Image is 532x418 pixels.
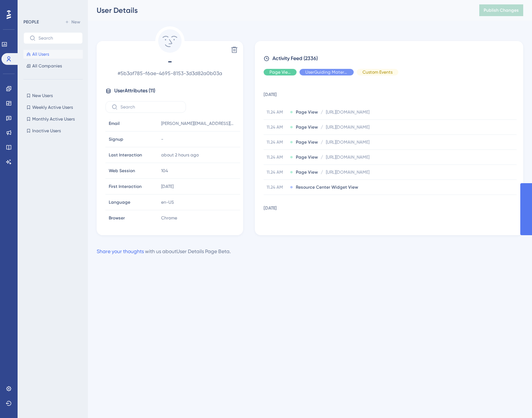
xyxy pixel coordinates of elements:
[32,93,53,99] span: New Users
[267,184,287,190] span: 11.24 AM
[23,103,83,112] button: Weekly Active Users
[161,168,168,174] span: 104
[23,115,83,123] button: Monthly Active Users
[296,124,318,130] span: Page View
[32,63,62,69] span: All Companies
[267,124,287,130] span: 11.24 AM
[267,139,287,145] span: 11.24 AM
[296,223,337,229] span: Hotspot Interaction
[23,126,83,135] button: Inactive Users
[321,169,323,175] span: /
[105,56,234,67] span: -
[105,69,234,78] span: # 5b3af785-f6ae-4695-8153-3d3d82a0b03a
[269,69,291,75] span: Page View
[326,169,369,175] span: [URL][DOMAIN_NAME]
[23,50,83,59] button: All Users
[296,184,358,190] span: Resource Center Widget View
[267,154,287,160] span: 11.24 AM
[264,81,517,105] td: [DATE]
[161,199,174,205] span: en-US
[109,136,123,142] span: Signup
[161,152,199,158] time: about 2 hours ago
[267,109,287,115] span: 11.24 AM
[296,169,318,175] span: Page View
[267,223,287,229] span: 04.09 PM
[62,18,83,26] button: New
[321,154,323,160] span: /
[161,121,234,126] span: [PERSON_NAME][EMAIL_ADDRESS][PERSON_NAME][DOMAIN_NAME]
[32,104,73,110] span: Weekly Active Users
[321,124,323,130] span: /
[296,154,318,160] span: Page View
[479,4,523,16] button: Publish Changes
[38,36,77,41] input: Search
[321,139,323,145] span: /
[32,128,61,134] span: Inactive Users
[97,247,231,256] div: with us about User Details Page Beta .
[109,121,120,126] span: Email
[501,389,523,411] iframe: UserGuiding AI Assistant Launcher
[71,19,80,25] span: New
[161,184,174,189] time: [DATE]
[97,248,144,254] a: Share your thoughts
[326,109,369,115] span: [URL][DOMAIN_NAME]
[32,51,49,57] span: All Users
[326,139,369,145] span: [URL][DOMAIN_NAME]
[296,139,318,145] span: Page View
[114,86,155,95] span: User Attributes ( 11 )
[109,199,130,205] span: Language
[345,223,386,229] span: SPIglass Dashboard
[109,152,142,158] span: Last Interaction
[97,5,461,15] div: User Details
[321,109,323,115] span: /
[484,7,519,13] span: Publish Changes
[264,195,517,218] td: [DATE]
[109,215,125,221] span: Browser
[362,69,393,75] span: Custom Events
[305,69,348,75] span: UserGuiding Material
[109,168,135,174] span: Web Session
[23,19,39,25] div: PEOPLE
[109,184,142,189] span: First Interaction
[296,109,318,115] span: Page View
[161,136,163,142] span: -
[23,91,83,100] button: New Users
[161,215,177,221] span: Chrome
[326,154,369,160] span: [URL][DOMAIN_NAME]
[120,104,180,110] input: Search
[23,62,83,70] button: All Companies
[267,169,287,175] span: 11.24 AM
[340,223,342,229] span: /
[272,54,318,63] span: Activity Feed (2336)
[326,124,369,130] span: [URL][DOMAIN_NAME]
[32,116,75,122] span: Monthly Active Users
